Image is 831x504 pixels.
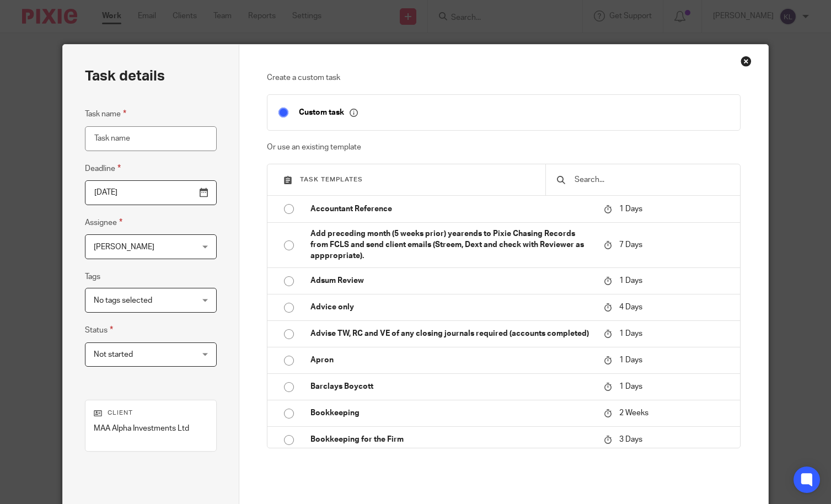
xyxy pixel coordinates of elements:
[310,228,593,262] p: Add preceding month (5 weeks prior) yearends to Pixie Chasing Records from FCLS and send client e...
[741,56,752,67] div: Close this dialog window
[94,243,154,251] span: [PERSON_NAME]
[619,205,642,213] span: 1 Days
[619,241,642,249] span: 7 Days
[94,297,152,304] span: No tags selected
[310,328,593,339] p: Advise TW, RC and VE of any closing journals required (accounts completed)
[94,409,208,417] p: Client
[267,142,741,153] p: Or use an existing template
[267,72,741,83] p: Create a custom task
[619,277,642,285] span: 1 Days
[94,423,208,434] p: MAA Alpha Investments Ltd
[310,381,593,392] p: Barclays Boycott
[85,126,217,151] input: Task name
[85,180,217,205] input: Pick a date
[85,216,122,229] label: Assignee
[85,67,165,85] h2: Task details
[573,174,729,186] input: Search...
[300,176,363,183] span: Task templates
[310,408,593,419] p: Bookkeeping
[85,162,121,175] label: Deadline
[619,303,642,311] span: 4 Days
[85,324,113,336] label: Status
[619,436,642,443] span: 3 Days
[310,302,593,313] p: Advice only
[310,355,593,366] p: Apron
[619,356,642,364] span: 1 Days
[619,383,642,390] span: 1 Days
[619,409,648,417] span: 2 Weeks
[94,351,133,358] span: Not started
[85,271,100,282] label: Tags
[310,275,593,286] p: Adsum Review
[310,434,593,445] p: Bookkeeping for the Firm
[85,108,126,120] label: Task name
[619,330,642,337] span: 1 Days
[310,203,593,215] p: Accountant Reference
[299,108,358,117] p: Custom task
